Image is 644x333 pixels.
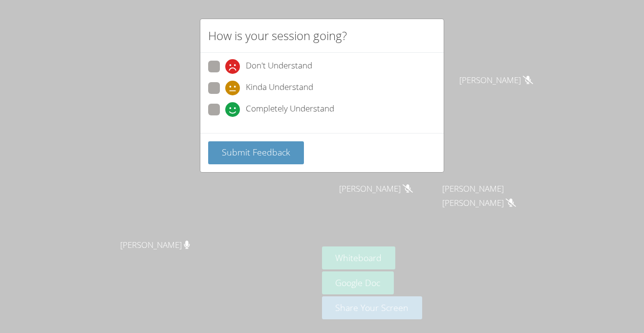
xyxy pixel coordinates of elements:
[246,59,312,74] span: Don't Understand
[222,146,290,158] span: Submit Feedback
[246,102,334,117] span: Completely Understand
[246,81,313,95] span: Kinda Understand
[208,27,347,44] h2: How is your session going?
[208,141,304,164] button: Submit Feedback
